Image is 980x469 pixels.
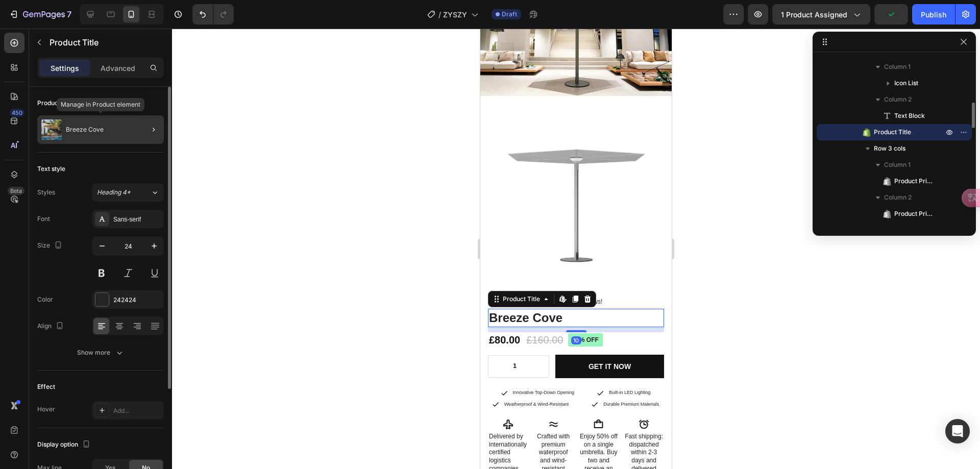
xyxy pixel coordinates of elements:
span: / [438,9,441,20]
span: ZYSZY [443,9,467,20]
span: Heading 4* [97,188,131,197]
div: Publish [921,9,946,20]
span: Product Title [874,127,911,137]
span: Column 1 [884,62,911,72]
span: Text Block [894,111,925,121]
p: Settings [51,63,79,73]
div: Add... [113,406,161,415]
span: 1 product assigned [781,9,847,20]
p: 7 [67,8,71,20]
div: Text style [37,164,65,174]
div: Styles [37,188,55,197]
iframe: Design area [480,29,672,469]
button: Show more [37,343,164,362]
span: Row 3 cols [874,143,905,154]
div: Font [37,214,50,224]
div: Hover [37,405,55,414]
span: Column 2 [884,94,912,105]
button: 1 product assigned [772,4,870,24]
div: Size [37,239,64,253]
div: Product source [37,98,82,108]
p: Advanced [101,63,135,73]
span: Product Price [894,176,933,186]
span: Column 1 [884,160,911,170]
button: Heading 4* [92,183,164,202]
button: 7 [4,4,76,24]
div: Show more [77,348,125,358]
div: 450 [10,109,24,117]
p: Breeze Cove [66,126,104,133]
div: Beta [8,187,24,195]
div: Align [37,319,66,333]
button: Publish [912,4,955,24]
span: Product Price [894,209,933,219]
div: Sans-serif [113,215,161,224]
div: Color [37,295,53,304]
div: Effect [37,382,55,391]
div: Undo/Redo [192,4,234,24]
span: Column 2 [884,192,912,203]
span: Icon List [894,78,918,88]
div: Open Intercom Messenger [945,419,970,443]
div: Display option [37,438,92,452]
img: product feature img [41,119,62,140]
p: Product Title [50,36,160,48]
span: Draft [502,10,517,19]
div: 242424 [113,295,161,305]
